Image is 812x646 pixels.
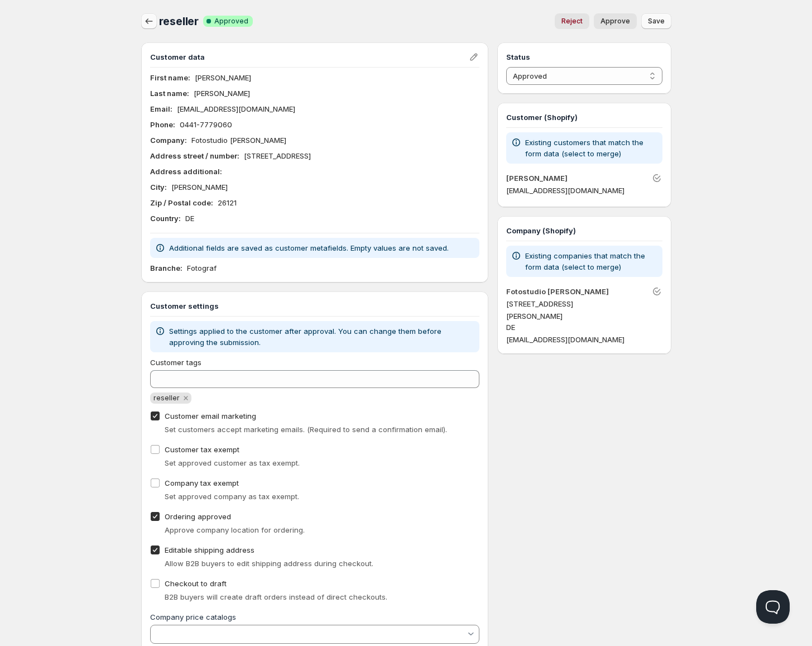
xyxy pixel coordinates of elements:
[150,136,187,145] b: Company :
[181,393,191,403] button: Remove reseller
[649,284,665,299] button: Unlink
[506,185,662,196] p: [EMAIL_ADDRESS][DOMAIN_NAME]
[506,312,563,332] span: [PERSON_NAME] DE
[150,198,213,207] b: Zip / Postal code :
[506,225,662,236] h3: Company (Shopify)
[649,170,665,186] button: Unlink
[150,183,167,192] b: City :
[466,49,482,65] button: Edit
[171,181,228,193] p: [PERSON_NAME]
[165,492,299,501] span: Set approved company as tax exempt.
[594,13,637,29] button: Approve
[165,445,239,454] span: Customer tax exempt
[506,112,662,123] h3: Customer (Shopify)
[641,13,671,29] button: Save
[214,17,248,26] span: Approved
[506,287,609,296] a: Fotostudio [PERSON_NAME]
[150,264,182,272] b: Branche :
[165,559,373,568] span: Allow B2B buyers to edit shipping address during checkout.
[218,197,237,208] p: 26121
[180,119,232,130] p: 0441-7779060
[150,358,201,367] span: Customer tags
[756,590,790,624] iframe: Help Scout Beacon - Open
[150,214,181,223] b: Country :
[150,612,236,621] label: Company price catalogs
[150,151,239,160] b: Address street / number :
[165,512,231,521] span: Ordering approved
[150,120,175,129] b: Phone :
[561,17,583,26] span: Reject
[150,167,222,176] b: Address additional :
[555,13,589,29] button: Reject
[506,334,662,345] p: [EMAIL_ADDRESS][DOMAIN_NAME]
[185,213,194,224] p: DE
[191,135,286,146] p: Fotostudio [PERSON_NAME]
[195,72,251,83] p: [PERSON_NAME]
[194,88,250,99] p: [PERSON_NAME]
[165,545,254,554] span: Editable shipping address
[177,103,295,114] p: [EMAIL_ADDRESS][DOMAIN_NAME]
[165,458,300,467] span: Set approved customer as tax exempt.
[150,51,469,63] h3: Customer data
[165,411,256,420] span: Customer email marketing
[165,592,387,601] span: B2B buyers will create draft orders instead of direct checkouts.
[506,51,662,63] h3: Status
[169,326,475,348] p: Settings applied to the customer after approval. You can change them before approving the submiss...
[150,300,480,312] h3: Customer settings
[150,89,189,98] b: Last name :
[244,150,311,161] p: [STREET_ADDRESS]
[648,17,665,26] span: Save
[150,104,172,113] b: Email :
[165,579,227,588] span: Checkout to draft
[600,17,630,26] span: Approve
[150,73,190,82] b: First name :
[159,15,199,28] span: reseller
[165,525,305,534] span: Approve company location for ordering.
[169,242,449,253] p: Additional fields are saved as customer metafields. Empty values are not saved.
[165,478,239,487] span: Company tax exempt
[525,250,657,272] p: Existing companies that match the form data (select to merge)
[165,425,447,434] span: Set customers accept marketing emails. (Required to send a confirmation email).
[187,262,217,274] p: Fotograf
[153,394,180,402] span: reseller
[525,137,657,159] p: Existing customers that match the form data (select to merge)
[506,299,573,308] span: [STREET_ADDRESS]
[506,174,568,183] a: [PERSON_NAME]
